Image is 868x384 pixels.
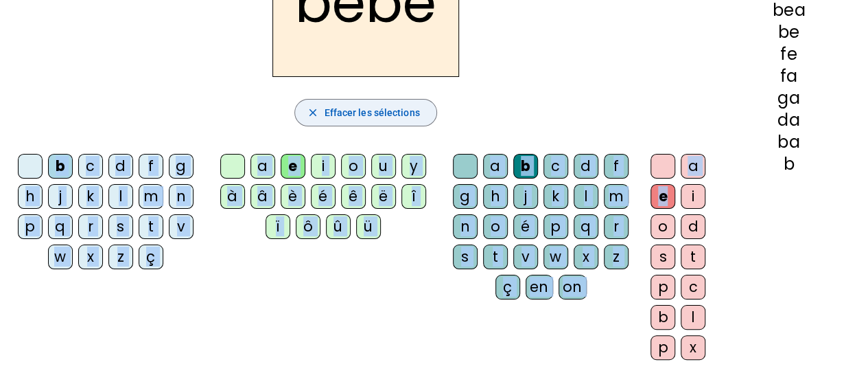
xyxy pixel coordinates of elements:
[453,245,478,269] div: s
[139,214,163,239] div: t
[731,24,846,41] div: be
[169,214,193,239] div: v
[453,214,478,239] div: n
[78,184,103,209] div: k
[139,245,163,269] div: ç
[108,245,133,269] div: z
[78,154,103,179] div: c
[650,245,675,269] div: s
[650,335,675,360] div: p
[108,214,133,239] div: s
[604,214,629,239] div: r
[108,154,133,179] div: d
[650,184,675,209] div: e
[543,154,568,179] div: c
[139,184,163,209] div: m
[731,156,846,172] div: b
[483,214,508,239] div: o
[281,184,305,209] div: è
[681,154,705,179] div: a
[731,46,846,63] div: fe
[681,335,705,360] div: x
[371,154,396,179] div: u
[731,134,846,150] div: ba
[266,214,290,239] div: ï
[731,2,846,19] div: bea
[48,245,73,269] div: w
[48,214,73,239] div: q
[311,154,336,179] div: i
[650,305,675,330] div: b
[513,245,538,269] div: v
[731,112,846,128] div: da
[650,275,675,300] div: p
[681,184,705,209] div: i
[453,184,478,209] div: g
[574,184,598,209] div: l
[513,154,538,179] div: b
[401,184,426,209] div: î
[731,90,846,106] div: ga
[483,245,508,269] div: t
[604,184,629,209] div: m
[341,154,366,179] div: o
[681,214,705,239] div: d
[483,184,508,209] div: h
[483,154,508,179] div: a
[574,245,598,269] div: x
[78,245,103,269] div: x
[513,214,538,239] div: é
[326,214,351,239] div: û
[401,154,426,179] div: y
[139,154,163,179] div: f
[78,214,103,239] div: r
[48,154,73,179] div: b
[169,184,193,209] div: n
[681,305,705,330] div: l
[681,245,705,269] div: t
[681,275,705,300] div: c
[526,275,553,300] div: en
[356,214,381,239] div: ü
[543,184,568,209] div: k
[296,214,320,239] div: ô
[604,245,629,269] div: z
[604,154,629,179] div: f
[731,68,846,84] div: fa
[543,214,568,239] div: p
[495,275,520,300] div: ç
[169,154,193,179] div: g
[371,184,396,209] div: ë
[281,154,305,179] div: e
[341,184,366,209] div: ê
[18,184,43,209] div: h
[108,184,133,209] div: l
[543,245,568,269] div: w
[574,214,598,239] div: q
[250,184,275,209] div: â
[220,184,245,209] div: à
[650,214,675,239] div: o
[294,99,436,126] button: Effacer les sélections
[513,184,538,209] div: j
[306,106,318,119] mat-icon: close
[574,154,598,179] div: d
[559,275,587,300] div: on
[311,184,336,209] div: é
[250,154,275,179] div: a
[48,184,73,209] div: j
[18,214,43,239] div: p
[324,104,419,121] span: Effacer les sélections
